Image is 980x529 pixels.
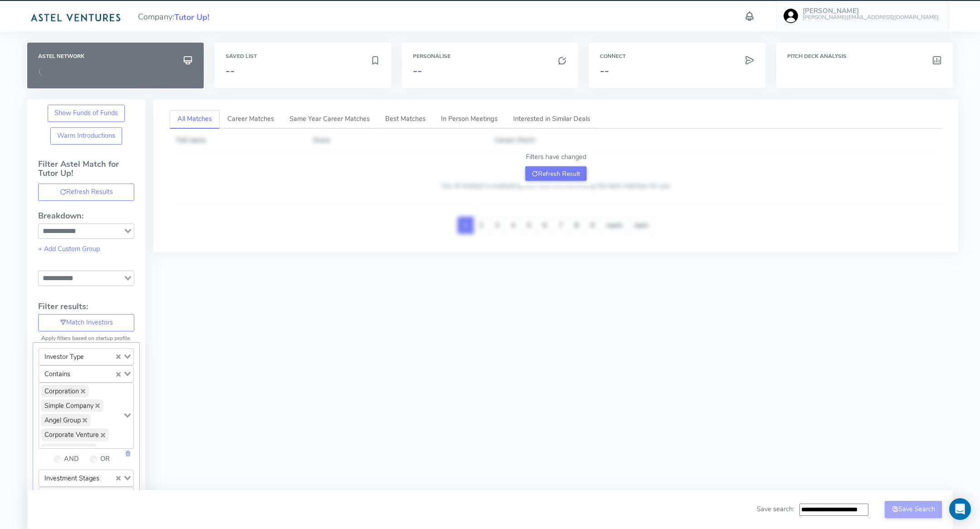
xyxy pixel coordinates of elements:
p: Our AI Analyst is evaluating your deal and identifying the best matches for you [441,181,670,191]
a: Best Matches [377,110,433,129]
button: Warm Introductions [50,127,122,145]
a: 6 [537,217,553,234]
span: Interested in Similar Deals [513,114,590,123]
div: Search for option [38,223,134,239]
button: Refresh Result [525,166,587,181]
span: Investor Type [41,350,88,363]
img: user-image [784,9,798,23]
button: Refresh Results [38,184,134,201]
div: Search for option [38,271,134,286]
h6: Saved List [225,53,380,59]
a: 2 [473,217,490,234]
span: » [646,220,649,230]
span: Save search: [757,505,794,514]
a: next [600,217,629,234]
input: Search for option [39,273,122,284]
a: Career Matches [220,110,282,129]
a: 3 [489,217,505,234]
h4: Filter Astel Match for Tutor Up! [38,160,134,184]
button: Clear Selected [116,369,121,379]
input: Search for option [75,489,114,502]
input: Search for option [88,350,114,363]
span: Simple Company [41,399,103,412]
h3: -- [413,65,568,77]
th: Career Match [488,129,942,152]
span: » [620,220,623,230]
span: Company: [138,8,209,24]
p: Filters have changed [525,152,587,162]
div: Open Intercom Messenger [949,498,971,520]
h6: Connect [600,53,755,59]
h4: Filter results: [38,302,134,311]
span: Contains [41,489,74,502]
button: Match Investors [38,314,134,331]
a: 7 [553,217,569,234]
input: Search for option [75,368,114,380]
label: OR [100,454,110,464]
div: Search for option [39,365,134,383]
a: Interested in Similar Deals [505,110,598,129]
span: Same Year Career Matches [289,114,370,123]
span: Career Matches [227,114,274,123]
h5: [PERSON_NAME] [803,7,939,15]
button: Deselect Simple Company [95,403,100,408]
a: Same Year Career Matches [282,110,377,129]
span: Contains [41,368,74,380]
span: Angel Group [41,414,91,427]
div: Search for option [39,487,134,504]
h6: [PERSON_NAME][EMAIL_ADDRESS][DOMAIN_NAME] [803,15,939,20]
th: Score [306,129,487,152]
div: Search for option [39,348,134,365]
a: + Add Custom Group [38,244,100,253]
th: Full name [170,129,306,152]
a: last [628,217,655,234]
button: Deselect Corporate Venture [101,433,105,437]
span: Best Matches [385,114,426,123]
input: Search for option [39,226,122,237]
h6: Personalise [413,53,568,59]
span: Angel Investor [41,443,97,456]
h4: Breakdown: [38,212,134,221]
h6: Pitch Deck Analysis [787,53,942,59]
span: Tutor Up! [174,11,209,24]
h3: -- [600,65,755,77]
button: Show Funds of Funds [48,105,125,122]
span: Investment Stages [41,472,103,485]
span: In Person Meetings [441,114,498,123]
label: AND [64,454,79,464]
a: 9 [584,217,601,234]
div: Search for option [39,470,134,487]
p: Apply filters based on startup profile. [38,334,134,342]
a: All Matches [170,110,220,129]
a: In Person Meetings [433,110,505,129]
input: Search for option [104,472,114,485]
h6: Astel Network [38,53,193,59]
span: Corporate Venture [41,428,109,441]
button: Clear Selected [116,352,121,362]
button: Deselect Angel Group [83,418,87,422]
span: All Matches [177,114,212,123]
a: Delete this field [125,449,131,458]
span: Corporation [41,385,89,398]
a: 5 [521,217,537,234]
span: -- [225,63,235,78]
a: 4 [505,217,521,234]
a: 1 [457,217,474,234]
a: 8 [568,217,585,234]
button: Deselect Corporation [81,389,85,393]
div: Search for option [39,383,134,449]
a: Tutor Up! [174,11,209,22]
button: Clear Selected [116,473,121,483]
